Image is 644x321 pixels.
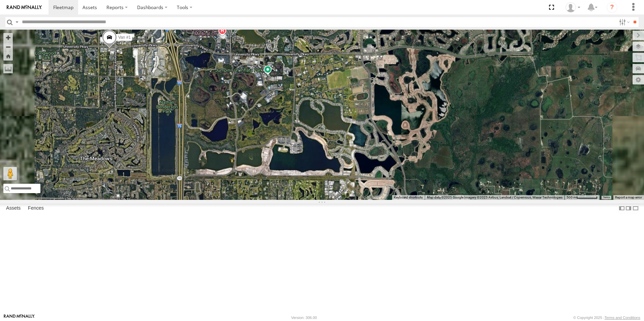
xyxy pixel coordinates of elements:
[118,35,131,40] span: Van #1
[625,204,632,213] label: Dock Summary Table to the Right
[633,75,644,84] label: Map Settings
[607,2,617,13] i: ?
[291,316,317,320] div: Version: 306.00
[394,195,423,200] button: Keyboard shortcuts
[3,64,13,73] label: Measure
[3,167,17,180] button: Drag Pegman onto the map to open Street View
[567,195,576,199] span: 500 m
[4,314,35,321] a: Visit our Website
[616,17,631,27] label: Search Filter Options
[7,5,42,10] img: rand-logo.svg
[3,51,13,61] button: Zoom Home
[603,196,610,199] a: Terms (opens in new tab)
[615,195,642,199] a: Report a map error
[605,316,640,320] a: Terms and Conditions
[3,204,24,213] label: Assets
[573,316,640,320] div: © Copyright 2025 -
[3,33,13,42] button: Zoom in
[427,195,562,199] span: Map data ©2025 Google Imagery ©2025 Airbus, Landsat / Copernicus, Maxar Technologies
[618,204,625,213] label: Dock Summary Table to the Left
[14,17,20,27] label: Search Query
[565,195,600,200] button: Map Scale: 500 m per 59 pixels
[632,204,639,213] label: Hide Summary Table
[3,42,13,51] button: Zoom out
[25,204,47,213] label: Fences
[563,2,583,12] div: Chino Castillo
